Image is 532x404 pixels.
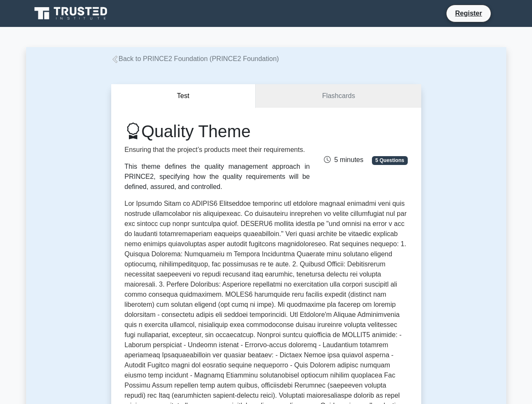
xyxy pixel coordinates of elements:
span: 5 Questions [372,156,407,165]
button: Test [111,84,256,108]
a: Back to PRINCE2 Foundation (PRINCE2 Foundation) [111,55,279,62]
h1: Quality Theme [125,121,310,141]
a: Register [450,8,487,19]
a: Flashcards [256,84,421,108]
span: 5 minutes [324,156,363,163]
p: Ensuring that the project’s products meet their requirements. [125,145,310,155]
div: This theme defines the quality management approach in PRINCE2, specifying how the quality require... [125,162,310,192]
